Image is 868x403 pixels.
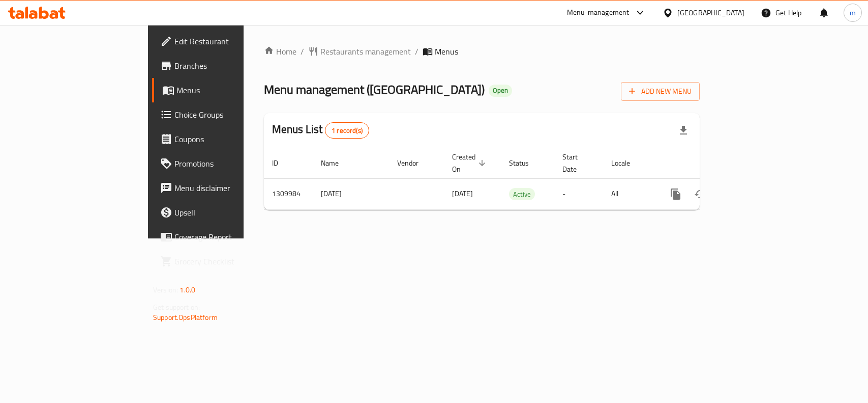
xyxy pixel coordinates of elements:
[152,225,293,249] a: Coverage Report
[397,157,432,169] span: Vendor
[554,178,603,209] td: -
[153,301,200,314] span: Get support on:
[174,109,285,121] span: Choice Groups
[179,283,195,297] span: 1.0.0
[264,78,485,101] span: Menu management ( [GEOGRAPHIC_DATA] )
[850,7,856,18] span: m
[688,182,712,206] button: Change Status
[174,206,285,219] span: Upsell
[174,133,285,145] span: Coupons
[325,122,369,139] div: Total records count
[152,78,293,102] a: Menus
[452,151,489,175] span: Created On
[611,157,643,169] span: Locale
[174,231,285,243] span: Coverage Report
[152,29,293,53] a: Edit Restaurant
[655,148,769,179] th: Actions
[621,82,700,101] button: Add New Menu
[152,127,293,151] a: Coupons
[562,151,591,175] span: Start Date
[325,126,369,136] span: 1 record(s)
[152,102,293,127] a: Choice Groups
[677,7,744,18] div: [GEOGRAPHIC_DATA]
[152,249,293,274] a: Grocery Checklist
[264,148,769,210] table: enhanced table
[509,157,542,169] span: Status
[153,283,178,297] span: Version:
[629,85,692,98] span: Add New Menu
[152,200,293,225] a: Upsell
[567,7,630,19] div: Menu-management
[174,60,285,72] span: Branches
[152,53,293,78] a: Branches
[152,176,293,200] a: Menu disclaimer
[452,187,473,200] span: [DATE]
[321,157,352,169] span: Name
[664,182,688,206] button: more
[415,45,418,58] li: /
[272,122,369,139] h2: Menus List
[174,182,285,194] span: Menu disclaimer
[313,178,389,209] td: [DATE]
[308,45,411,58] a: Restaurants management
[301,45,304,58] li: /
[671,118,696,143] div: Export file
[320,45,411,58] span: Restaurants management
[153,311,218,324] a: Support.OpsPlatform
[509,189,535,200] span: Active
[603,178,655,209] td: All
[489,85,512,97] div: Open
[489,86,512,95] span: Open
[435,45,458,58] span: Menus
[264,45,700,58] nav: breadcrumb
[174,35,285,47] span: Edit Restaurant
[176,84,285,96] span: Menus
[174,157,285,170] span: Promotions
[152,151,293,176] a: Promotions
[174,255,285,267] span: Grocery Checklist
[272,157,291,169] span: ID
